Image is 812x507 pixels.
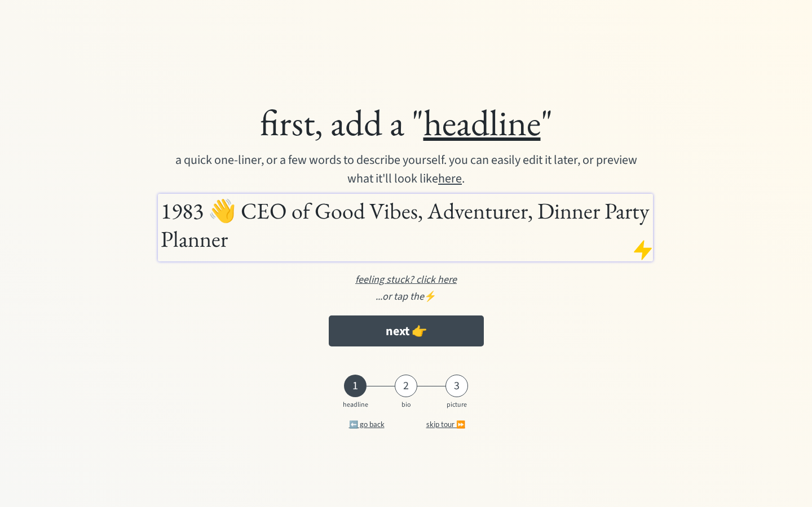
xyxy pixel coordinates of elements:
button: ⬅️ go back [330,413,403,435]
div: headline [341,401,369,409]
u: headline [423,99,541,146]
div: ⚡️ [101,289,710,304]
div: first, add a " " [101,100,710,145]
div: 1 [344,379,367,393]
h1: 1983 👋 CEO of Good Vibes, Adventurer, Dinner Party Planner [161,197,650,253]
u: feeling stuck? click here [355,273,457,287]
div: a quick one-liner, or a few words to describe yourself. you can easily edit it later, or preview ... [174,151,639,188]
u: here [438,170,462,188]
div: bio [392,401,420,409]
em: ...or tap the [376,290,424,304]
button: next 👉 [329,315,484,346]
div: picture [443,401,471,409]
div: 2 [395,379,417,393]
div: 3 [445,379,468,393]
button: skip tour ⏩ [409,413,482,435]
